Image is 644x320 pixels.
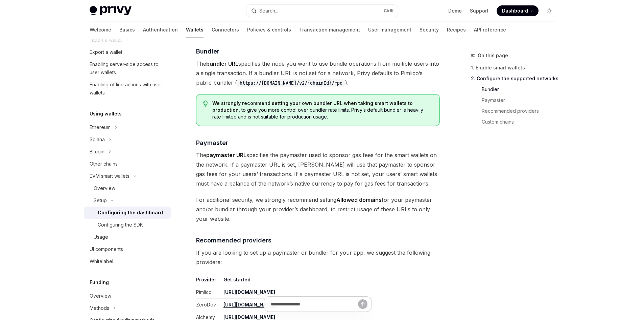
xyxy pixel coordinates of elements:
[471,73,560,84] a: 2. Configure the supported networks
[84,207,171,219] a: Configuring the dashboard
[84,194,171,207] button: Toggle Setup section
[90,81,167,97] div: Enabling offline actions with user wallets
[90,292,111,300] div: Overview
[259,7,278,15] div: Search...
[384,8,394,14] span: Ctrl K
[299,22,360,38] a: Transaction management
[84,182,171,194] a: Overview
[212,100,432,120] span: , to give you more control over bundler rate limits. Privy’s default bundler is heavily rate limi...
[203,101,208,107] svg: Tip
[420,22,439,38] a: Security
[84,255,171,268] a: Whitelabel
[196,236,271,245] span: Recommended providers
[84,158,171,170] a: Other chains
[90,245,123,253] div: UI components
[247,22,291,38] a: Policies & controls
[196,47,219,56] span: Bundler
[271,297,358,312] input: Ask a question...
[90,160,118,168] div: Other chains
[90,110,122,118] h5: Using wallets
[448,7,462,14] a: Demo
[246,5,398,17] button: Open search
[206,60,238,67] strong: bundler URL
[212,100,413,113] strong: We strongly recommend setting your own bundler URL when taking smart wallets to production
[84,133,171,146] button: Toggle Solana section
[90,6,132,16] img: light logo
[90,123,111,131] div: Ethereum
[478,51,508,60] span: On this page
[471,106,560,116] a: Recommended providers
[336,196,382,203] strong: Allowed domains
[196,150,440,188] span: The specifies the paymaster used to sponsor gas fees for the smart wallets on the network. If a p...
[237,79,345,87] code: https://[DOMAIN_NAME]/v2/{chainId}/rpc
[196,195,440,223] span: For additional security, we strongly recommend setting for your paymaster and/or bundler through ...
[186,22,204,38] a: Wallets
[471,84,560,95] a: Bundler
[90,22,111,38] a: Welcome
[358,299,367,309] button: Send message
[84,121,171,133] button: Toggle Ethereum section
[94,196,107,205] div: Setup
[84,79,171,99] a: Enabling offline actions with user wallets
[84,58,171,79] a: Enabling server-side access to user wallets
[119,22,135,38] a: Basics
[84,231,171,243] a: Usage
[84,146,171,158] button: Toggle Bitcoin section
[90,60,167,77] div: Enabling server-side access to user wallets
[368,22,411,38] a: User management
[206,152,246,158] strong: paymaster URL
[196,138,228,147] span: Paymaster
[502,7,528,14] span: Dashboard
[98,221,143,229] div: Configuring the SDK
[84,302,171,314] button: Toggle Methods section
[84,290,171,302] a: Overview
[471,62,560,73] a: 1. Enable smart wallets
[196,286,221,299] td: Pimlico
[221,276,275,286] th: Get started
[544,5,555,16] button: Toggle dark mode
[90,135,105,144] div: Solana
[470,7,488,14] a: Support
[90,148,104,156] div: Bitcoin
[471,116,560,127] a: Custom chains
[223,289,275,295] a: [URL][DOMAIN_NAME]
[196,276,221,286] th: Provider
[212,22,239,38] a: Connectors
[90,172,129,180] div: EVM smart wallets
[94,233,108,241] div: Usage
[84,243,171,255] a: UI components
[84,219,171,231] a: Configuring the SDK
[471,95,560,106] a: Paymaster
[94,184,115,192] div: Overview
[98,209,163,217] div: Configuring the dashboard
[474,22,506,38] a: API reference
[447,22,466,38] a: Recipes
[90,304,109,312] div: Methods
[497,5,539,16] a: Dashboard
[90,48,122,56] div: Export a wallet
[90,278,109,286] h5: Funding
[196,248,440,267] span: If you are looking to set up a paymaster or bundler for your app, we suggest the following provid...
[196,59,440,87] span: The specifies the node you want to use bundle operations from multiple users into a single transa...
[84,170,171,182] button: Toggle EVM smart wallets section
[90,257,113,265] div: Whitelabel
[143,22,178,38] a: Authentication
[84,46,171,58] a: Export a wallet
